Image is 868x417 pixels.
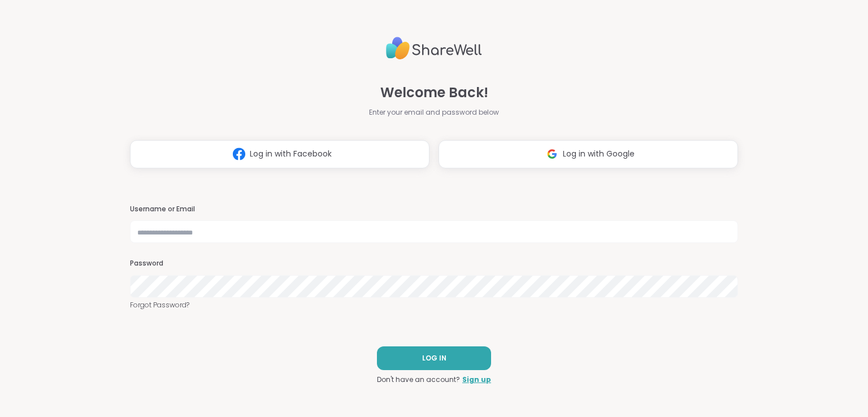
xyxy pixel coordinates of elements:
[439,140,738,168] button: Log in with Google
[130,259,737,268] h3: Password
[462,375,491,385] a: Sign up
[563,148,635,160] span: Log in with Google
[250,148,332,160] span: Log in with Facebook
[130,300,737,310] a: Forgot Password?
[380,82,488,103] span: Welcome Back!
[130,205,737,214] h3: Username or Email
[369,107,499,118] span: Enter your email and password below
[377,375,460,385] span: Don't have an account?
[228,144,250,164] img: ShareWell Logomark
[377,346,491,370] button: LOG IN
[422,353,446,363] span: LOG IN
[386,32,482,64] img: ShareWell Logo
[541,144,563,164] img: ShareWell Logomark
[130,140,429,168] button: Log in with Facebook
